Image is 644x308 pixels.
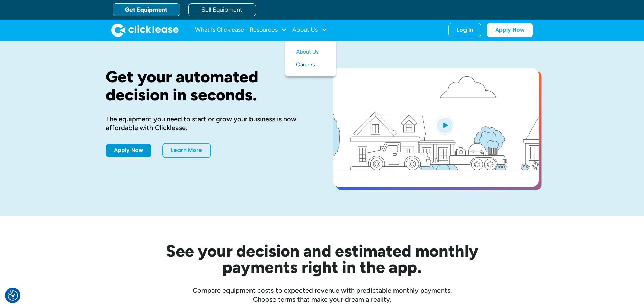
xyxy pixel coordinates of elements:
[111,23,179,37] img: Clicklease logo
[487,23,533,37] a: Apply Now
[106,144,151,157] a: Apply Now
[296,46,325,58] a: About Us
[249,23,287,37] div: Resources
[333,68,539,187] a: open lightbox
[8,290,18,301] button: Consent Preferences
[113,3,180,16] a: Get Equipment
[436,116,454,135] img: Blue play button logo on a light blue circular background
[292,23,327,37] div: About Us
[285,41,336,76] nav: About Us
[106,115,311,132] div: The equipment you need to start or grow your business is now affordable with Clicklease.
[457,27,473,33] div: Log In
[195,23,244,37] a: What Is Clicklease
[188,3,256,16] a: Sell Equipment
[296,58,325,71] a: Careers
[106,68,311,104] h1: Get your automated decision in seconds.
[133,243,511,275] h2: See your decision and estimated monthly payments right in the app.
[162,143,211,158] a: Learn More
[8,290,18,301] img: Revisit consent button
[111,23,179,37] a: home
[106,286,539,304] div: Compare equipment costs to expected revenue with predictable monthly payments. Choose terms that ...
